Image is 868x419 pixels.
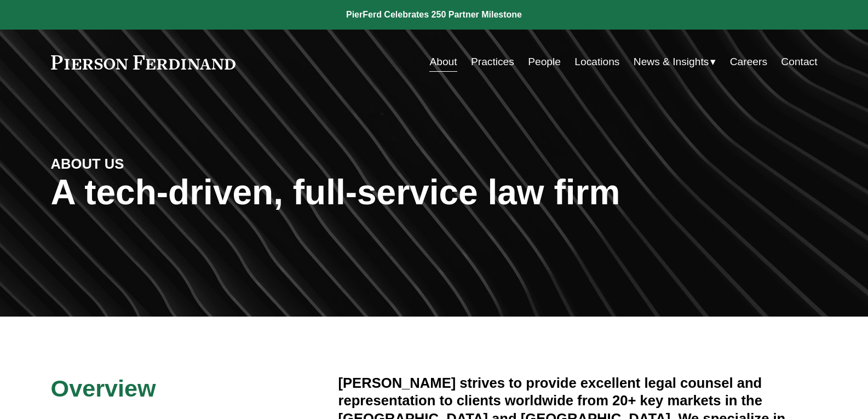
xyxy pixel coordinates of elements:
a: Practices [471,51,514,72]
a: Careers [730,51,767,72]
a: folder dropdown [634,51,716,72]
span: News & Insights [634,53,709,72]
a: Locations [574,51,619,72]
a: Contact [781,51,817,72]
a: About [429,51,457,72]
h1: A tech-driven, full-service law firm [51,173,818,213]
a: People [528,51,561,72]
span: Overview [51,375,156,401]
strong: ABOUT US [51,156,124,171]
